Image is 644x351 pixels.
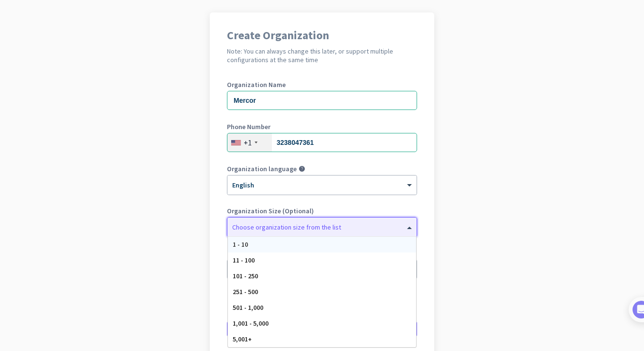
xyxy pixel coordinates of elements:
div: +1 [244,138,252,147]
span: 101 - 250 [233,272,258,280]
span: 1,001 - 5,000 [233,319,268,328]
label: Organization Name [227,81,417,88]
span: 5,001+ [233,335,252,343]
label: Organization Time Zone [227,250,417,256]
span: 1 - 10 [233,240,248,249]
button: Create Organization [227,320,417,338]
span: 251 - 500 [233,287,258,296]
input: 201-555-0123 [227,133,417,152]
h1: Create Organization [227,30,417,41]
span: 11 - 100 [233,256,255,264]
label: Phone Number [227,123,417,130]
input: What is the name of your organization? [227,91,417,110]
span: 501 - 1,000 [233,303,263,312]
h2: Note: You can always change this later, or support multiple configurations at the same time [227,47,417,64]
label: Organization language [227,165,297,172]
i: help [299,165,305,172]
div: Options List [228,237,416,347]
label: Organization Size (Optional) [227,208,417,214]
